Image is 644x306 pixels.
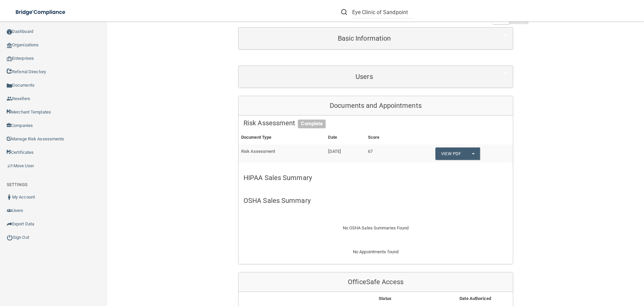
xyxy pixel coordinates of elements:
img: organization-icon.f8decf85.png [7,43,12,48]
th: Document Type [238,131,325,144]
img: ic_dashboard_dark.d01f4a41.png [7,29,12,35]
th: Score [365,131,403,144]
a: Users [244,69,508,84]
input: Search [352,6,414,18]
h5: Risk Assessment [244,119,508,127]
div: No OSHA Sales Summaries Found [238,216,513,240]
div: Documents and Appointments [238,96,513,116]
td: 67 [365,144,403,163]
img: icon-export.b9366987.png [7,221,12,227]
img: ic_power_dark.7ecde6b1.png [7,234,13,241]
img: icon-users.e205127d.png [7,208,12,213]
img: ic_user_dark.df1a06c3.png [7,194,12,200]
a: Basic Information [244,31,508,46]
label: SETTINGS [7,181,28,189]
th: Status [332,292,438,306]
h5: Basic Information [244,35,485,42]
img: ic_reseller.de258add.png [7,96,12,101]
h5: OSHA Sales Summary [244,197,508,204]
a: View PDF [435,147,466,160]
td: [DATE] [325,144,365,163]
img: icon-documents.8dae5593.png [7,83,12,88]
div: OfficeSafe Access [238,272,513,292]
img: enterprise.0d942306.png [7,56,12,61]
td: Risk Assessment [238,144,325,163]
th: Date Authorized [438,292,513,306]
span: Complete [298,120,326,128]
img: bridge_compliance_login_screen.278c3ca4.svg [10,5,72,19]
img: briefcase.64adab9b.png [7,163,13,169]
div: No Appointments found [238,248,513,264]
th: Date [325,131,365,144]
h5: HIPAA Sales Summary [244,174,508,181]
h5: Users [244,73,485,80]
img: ic-search.3b580494.png [341,9,347,15]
